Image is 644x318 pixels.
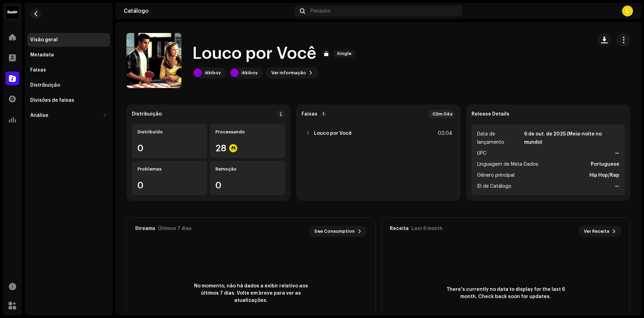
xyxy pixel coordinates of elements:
[27,109,110,122] re-m-nav-dropdown: Análise
[30,113,48,118] div: Análise
[205,70,221,76] div: ikkiboy
[271,66,306,80] span: Ver informação
[27,94,110,107] re-m-nav-item: Divisões de faixas
[411,226,443,231] div: Last 6 month
[524,130,619,146] strong: 6 de out. de 2025 (Meia-noite no mundo)
[30,83,60,88] div: Distribuição
[615,149,619,157] strong: —
[192,43,316,65] h1: Louco por Você
[215,129,280,135] div: Processando
[578,226,622,237] button: Ver Receita
[215,166,280,172] div: Remoção
[137,129,202,135] div: Distribuído
[591,160,619,168] strong: Portuguese
[266,67,318,78] button: Ver informação
[615,182,619,190] strong: —
[477,171,515,179] span: Gênero principal
[30,37,58,43] div: Visão geral
[428,110,455,118] div: 02m 04s
[472,111,509,117] strong: Release Details
[309,226,367,237] button: See Consumption
[333,50,355,58] span: Single
[27,63,110,77] re-m-nav-item: Faixas
[302,111,317,117] strong: Faixas
[30,52,54,58] div: Metadata
[30,67,46,73] div: Faixas
[477,130,523,146] span: Data de lançamento
[390,226,409,231] div: Receita
[589,171,619,179] strong: Hip Hop/Rap
[622,6,633,17] div: L
[310,8,330,14] span: Pesquisa
[137,166,202,172] div: Problemas
[444,286,567,300] span: There's currently no data to display for the last 6 month. Check back soon for updates.
[30,98,74,103] div: Divisões de faixas
[314,131,352,136] strong: Louco por Você
[320,111,326,117] p-badge: 1
[437,129,452,138] div: 02:04
[477,182,511,190] span: ID de Catálogo
[27,48,110,62] re-m-nav-item: Metadata
[132,111,162,117] div: Distribuição
[189,283,313,304] span: No momento, não há dados a exibir relativo aos últimos 7 dias. Volte em breve para ver as atualiz...
[241,70,258,76] div: ikkiboy
[477,149,486,157] span: UPC
[314,224,355,238] span: See Consumption
[477,160,538,168] span: Linguagem de Meta-Dados
[135,226,155,231] div: Streams
[584,224,609,238] span: Ver Receita
[27,78,110,92] re-m-nav-item: Distribuição
[27,33,110,47] re-m-nav-item: Visão geral
[158,226,192,231] div: Últimos 7 dias
[5,6,19,19] img: 10370c6a-d0e2-4592-b8a2-38f444b0ca44
[124,8,292,14] div: Catálogo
